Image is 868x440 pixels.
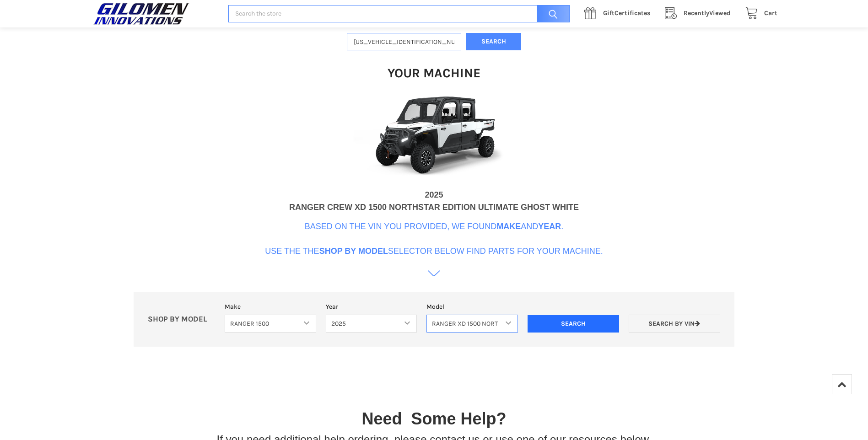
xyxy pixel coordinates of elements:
[265,220,603,258] p: Based on the VIN you provided, we found and . Use the the selector below find parts for your mach...
[425,189,443,201] div: 2025
[629,315,720,333] a: Search by VIN
[225,302,316,311] label: Make
[538,222,561,231] b: Year
[603,9,650,17] span: Certificates
[91,2,219,25] a: GILOMEN INNOVATIONS
[143,315,220,324] p: SHOP BY MODEL
[684,9,709,17] span: Recently
[347,33,461,51] input: Enter VIN of your machine
[684,9,731,17] span: Viewed
[532,5,570,23] input: Search
[603,9,615,17] span: Gift
[740,8,777,19] a: Cart
[466,33,521,51] button: Search
[228,5,570,23] input: Search the store
[579,8,660,19] a: GiftCertificates
[343,86,526,189] img: VIN Image
[361,407,506,431] p: Need Some Help?
[764,9,777,17] span: Cart
[426,302,518,311] label: Model
[289,201,579,214] div: RANGER CREW XD 1500 NORTHSTAR EDITION ULTIMATE GHOST WHITE
[326,302,417,311] label: Year
[91,2,192,25] img: GILOMEN INNOVATIONS
[319,247,388,256] b: Shop By Model
[528,315,619,333] input: Search
[496,222,521,231] b: Make
[660,8,740,19] a: RecentlyViewed
[832,374,852,394] a: Top of Page
[388,65,480,81] h1: Your Machine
